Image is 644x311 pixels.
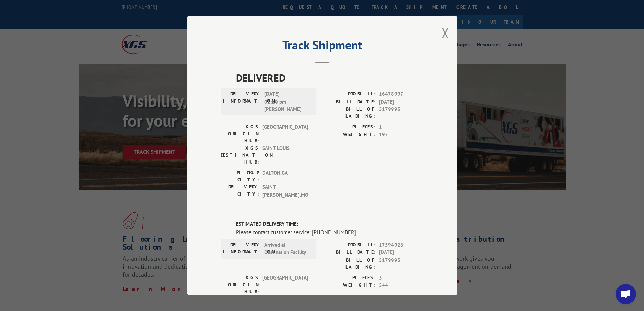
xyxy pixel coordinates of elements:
[236,220,424,228] label: ESTIMATED DELIVERY TIME:
[262,123,308,145] span: [GEOGRAPHIC_DATA]
[262,145,308,166] span: SAINT LOUIS
[322,98,376,106] label: BILL DATE:
[221,274,259,295] label: XGS ORIGIN HUB:
[379,241,424,249] span: 17594926
[379,123,424,131] span: 1
[322,131,376,139] label: WEIGHT:
[223,90,261,113] label: DELIVERY INFORMATION:
[264,241,310,257] span: Arrived at Destination Facility
[262,274,308,295] span: [GEOGRAPHIC_DATA]
[221,145,259,166] label: XGS DESTINATION HUB:
[221,169,259,183] label: PICKUP CITY:
[322,241,376,249] label: PROBILL:
[223,241,261,257] label: DELIVERY INFORMATION:
[322,106,376,120] label: BILL OF LADING:
[379,257,424,271] span: 5179995
[379,282,424,289] span: 544
[236,228,424,236] div: Please contact customer service: [PHONE_NUMBER].
[322,282,376,289] label: WEIGHT:
[262,169,308,183] span: DALTON , GA
[322,274,376,282] label: PIECES:
[379,274,424,282] span: 3
[221,123,259,145] label: XGS ORIGIN HUB:
[379,131,424,139] span: 197
[379,249,424,257] span: [DATE]
[221,40,424,53] h2: Track Shipment
[322,123,376,131] label: PIECES:
[264,90,310,113] span: [DATE] 01:10 pm [PERSON_NAME]
[379,106,424,120] span: 5179995
[221,183,259,199] label: DELIVERY CITY:
[616,284,636,304] div: Open chat
[322,249,376,257] label: BILL DATE:
[379,98,424,106] span: [DATE]
[322,257,376,271] label: BILL OF LADING:
[379,90,424,98] span: 16478997
[322,90,376,98] label: PROBILL:
[236,70,424,85] span: DELIVERED
[442,24,449,42] button: Close modal
[262,183,308,199] span: SAINT [PERSON_NAME] , MO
